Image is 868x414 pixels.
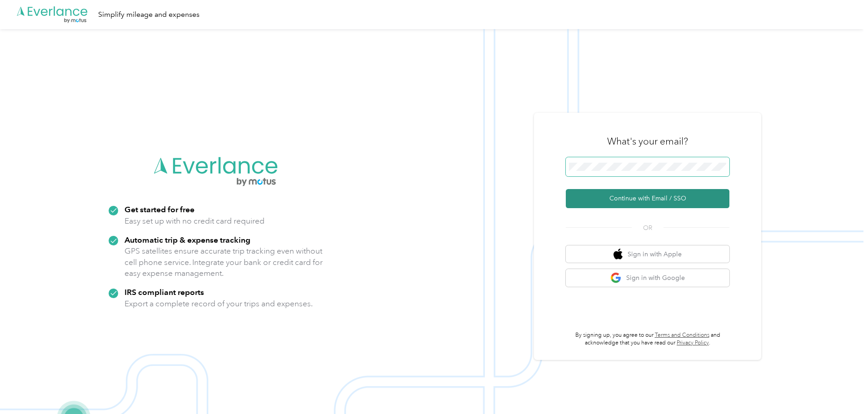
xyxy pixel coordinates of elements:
[125,245,323,279] p: GPS satellites ensure accurate trip tracking even without cell phone service. Integrate your bank...
[655,332,709,339] a: Terms and Conditions
[614,249,623,260] img: apple logo
[125,215,264,227] p: Easy set up with no credit card required
[566,269,729,287] button: google logoSign in with Google
[125,298,313,309] p: Export a complete record of your trips and expenses.
[566,189,729,208] button: Continue with Email / SSO
[610,272,622,284] img: google logo
[125,287,204,297] strong: IRS compliant reports
[125,205,195,214] strong: Get started for free
[566,331,729,347] p: By signing up, you agree to our and acknowledge that you have read our .
[607,135,688,148] h3: What's your email?
[98,9,200,20] div: Simplify mileage and expenses
[566,245,729,263] button: apple logoSign in with Apple
[677,339,709,346] a: Privacy Policy
[632,223,663,233] span: OR
[125,235,250,244] strong: Automatic trip & expense tracking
